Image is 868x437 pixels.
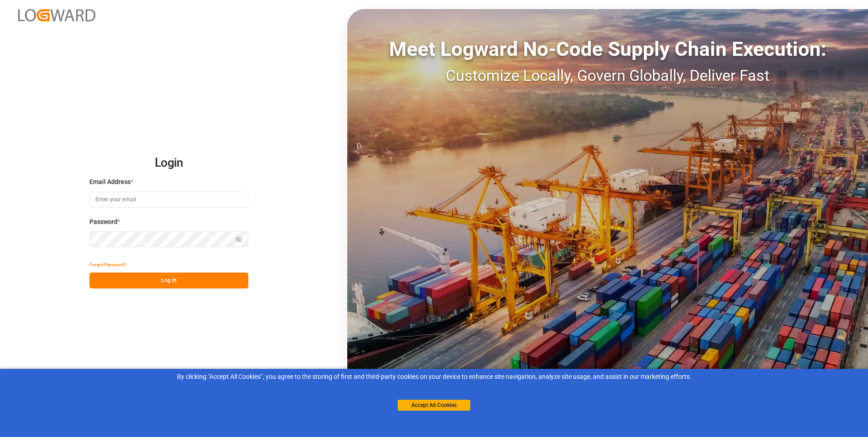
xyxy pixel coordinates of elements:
[18,9,95,21] img: Logward_new_orange.png
[6,372,862,382] div: By clicking "Accept All Cookies”, you agree to the storing of first and third-party cookies on yo...
[89,177,131,187] span: Email Address
[347,64,868,87] div: Customize Locally, Govern Globally, Deliver Fast
[89,257,127,273] button: Forgot Password?
[89,192,248,208] input: Enter your email
[89,273,248,288] button: Log In
[89,149,248,178] h2: Login
[89,217,118,227] span: Password
[398,400,470,411] button: Accept All Cookies
[347,34,868,64] div: Meet Logward No-Code Supply Chain Execution:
